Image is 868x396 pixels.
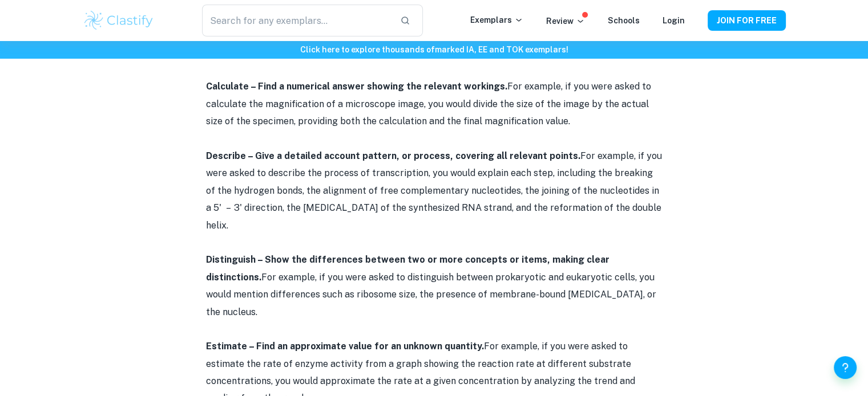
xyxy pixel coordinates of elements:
p: For example, if you were asked to distinguish between prokaryotic and eukaryotic cells, you would... [206,251,663,321]
p: Review [546,15,585,27]
button: Help and Feedback [834,356,857,379]
button: JOIN FOR FREE [708,10,786,31]
strong: Describe – Give a detailed account pattern, or process, covering all relevant points. [206,150,580,161]
h6: Click here to explore thousands of marked IA, EE and TOK exemplars ! [2,43,866,56]
a: Login [663,16,685,25]
strong: Calculate – Find a numerical answer showing the relevant workings. [206,81,507,92]
strong: Estimate – Find an approximate value for an unknown quantity. [206,341,484,352]
a: Schools [608,16,640,25]
strong: Distinguish – Show the differences between two or more concepts or items, making clear distinctions. [206,254,609,282]
p: Exemplars [470,14,523,26]
p: For example, if you were asked to describe the process of transcription, you would explain each s... [206,148,663,234]
img: Clastify logo [83,9,155,32]
p: For example, if you were asked to calculate the magnification of a microscope image, you would di... [206,78,663,130]
input: Search for any exemplars... [202,5,390,36]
